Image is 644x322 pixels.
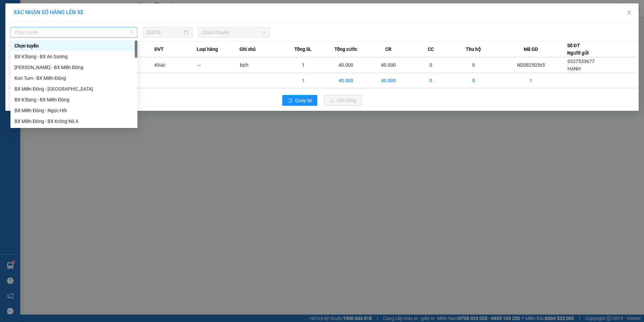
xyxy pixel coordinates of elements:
div: Ngọc Hồi - BX Miền Đông [10,62,137,73]
td: 0 [410,73,452,88]
div: Chọn tuyến [14,42,133,50]
span: Nơi nhận: [52,47,62,57]
div: BX K'Bang - BX Miền Đông [14,96,133,103]
div: BX Miền Đông - BX Krông Nô A [10,116,137,127]
span: Mã GD [524,45,538,53]
div: Kon Tum - BX Miền Đông [10,73,137,84]
span: PV [PERSON_NAME] [23,47,49,55]
span: Tổng SL [294,45,312,53]
button: uploadLên hàng [324,95,362,106]
input: 12/08/2025 [147,29,183,36]
span: XÁC NHẬN SỐ HÀNG LÊN XE [13,9,84,15]
span: Chọn tuyến [14,27,133,37]
span: Chọn chuyến [202,27,266,37]
strong: CÔNG TY TNHH [GEOGRAPHIC_DATA] 214 QL13 - P.26 - Q.BÌNH THẠNH - TP HCM 1900888606 [18,11,55,36]
span: Tổng cước [334,45,357,53]
span: close [626,10,632,15]
span: HẠNH [568,66,581,71]
span: 14:06:23 [DATE] [64,30,95,35]
td: 1 [495,73,567,88]
td: 1 [282,73,324,88]
div: BX K'Bang - BX An Sương [14,53,133,60]
img: logo [7,15,15,32]
div: Số ĐT Người gửi [567,42,589,57]
span: Thu hộ [466,45,481,53]
div: Chọn tuyến [10,40,137,51]
button: Close [620,3,639,22]
span: Loại hàng [197,45,218,53]
strong: BIÊN NHẬN GỬI HÀNG HOÁ [23,40,78,45]
button: rollbackQuay lại [282,95,317,106]
td: ND08250365 [495,57,567,73]
td: --- [197,57,239,73]
td: 0 [452,73,495,88]
td: 40.000 [325,73,367,88]
td: 0 [410,57,452,73]
span: ND08250371 [67,25,95,30]
div: BX K'Bang - BX An Sương [10,51,137,62]
span: Ghi chú [239,45,256,53]
div: BX Miền Đông - BX Krông Nô A [14,118,133,125]
div: BX K'Bang - BX Miền Đông [10,94,137,105]
div: [PERSON_NAME] - BX Miền Đông [14,64,133,71]
div: BX Miền Đông - Ngọc Hồi [10,105,137,116]
span: Nơi gửi: [7,47,14,57]
span: 0327533677 [568,59,594,64]
td: 40.000 [325,57,367,73]
div: Kon Tum - BX Miền Đông [14,74,133,82]
span: CR [385,45,391,53]
td: 40.000 [367,73,410,88]
td: 40.000 [367,57,410,73]
div: BX Miền Đông - Ngọc Hồi [14,107,133,114]
span: ĐVT [154,45,164,53]
td: Khác [154,57,197,73]
span: CC [428,45,434,53]
span: Quay lại [295,97,312,104]
div: BX Miền Đông - [GEOGRAPHIC_DATA] [14,85,133,93]
td: bịch [239,57,282,73]
span: rollback [288,98,292,103]
td: 0 [452,57,495,73]
div: BX Miền Đông - Đắk Hà [10,84,137,94]
td: 1 [282,57,324,73]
